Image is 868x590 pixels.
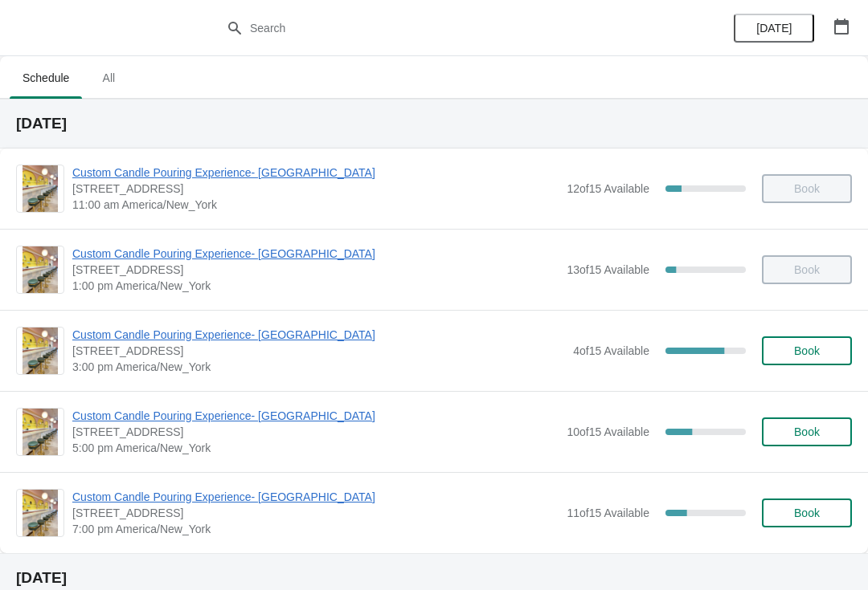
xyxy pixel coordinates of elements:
span: [STREET_ADDRESS] [72,181,559,197]
h2: [DATE] [16,570,852,586]
span: Custom Candle Pouring Experience- [GEOGRAPHIC_DATA] [72,489,559,505]
span: [STREET_ADDRESS] [72,505,559,521]
span: Book [794,507,820,519]
button: Book [762,336,852,365]
span: 13 of 15 Available [567,263,649,276]
span: Schedule [10,63,82,92]
input: Search [249,14,651,43]
span: All [88,63,129,92]
span: Custom Candle Pouring Experience- [GEOGRAPHIC_DATA] [72,165,559,181]
span: [DATE] [756,22,792,35]
span: [STREET_ADDRESS] [72,262,559,278]
span: 7:00 pm America/New_York [72,521,559,537]
span: Book [794,344,820,357]
img: Custom Candle Pouring Experience- Delray Beach | 415 East Atlantic Avenue, Delray Beach, FL, USA ... [23,246,58,293]
span: [STREET_ADDRESS] [72,424,559,440]
button: Book [762,498,852,527]
span: 10 of 15 Available [567,425,649,438]
span: Book [794,425,820,438]
span: 12 of 15 Available [567,182,649,195]
span: 4 of 15 Available [573,344,649,357]
span: Custom Candle Pouring Experience- [GEOGRAPHIC_DATA] [72,246,559,262]
h2: [DATE] [16,116,852,132]
span: Custom Candle Pouring Experience- [GEOGRAPHIC_DATA] [72,327,565,343]
img: Custom Candle Pouring Experience- Delray Beach | 415 East Atlantic Avenue, Delray Beach, FL, USA ... [23,409,58,455]
img: Custom Candle Pouring Experience- Delray Beach | 415 East Atlantic Avenue, Delray Beach, FL, USA ... [23,490,58,536]
span: 1:00 pm America/New_York [72,278,559,294]
span: [STREET_ADDRESS] [72,343,565,359]
span: Custom Candle Pouring Experience- [GEOGRAPHIC_DATA] [72,408,559,424]
span: 3:00 pm America/New_York [72,359,565,375]
button: Book [762,417,852,446]
span: 5:00 pm America/New_York [72,440,559,456]
img: Custom Candle Pouring Experience- Delray Beach | 415 East Atlantic Avenue, Delray Beach, FL, USA ... [23,165,58,212]
img: Custom Candle Pouring Experience- Delray Beach | 415 East Atlantic Avenue, Delray Beach, FL, USA ... [23,328,58,374]
button: [DATE] [734,14,814,43]
span: 11 of 15 Available [567,507,649,519]
span: 11:00 am America/New_York [72,197,559,213]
